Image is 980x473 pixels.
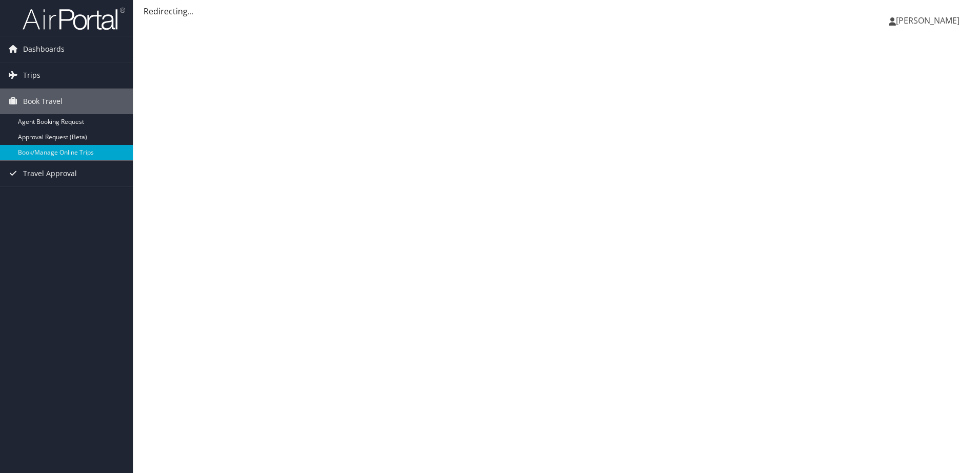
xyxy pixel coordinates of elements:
[23,36,65,62] span: Dashboards
[23,62,40,88] span: Trips
[23,7,125,31] img: airportal-logo.png
[23,89,63,114] span: Book Travel
[896,15,959,26] span: [PERSON_NAME]
[23,161,77,186] span: Travel Approval
[889,5,970,36] a: [PERSON_NAME]
[144,5,970,17] div: Redirecting...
